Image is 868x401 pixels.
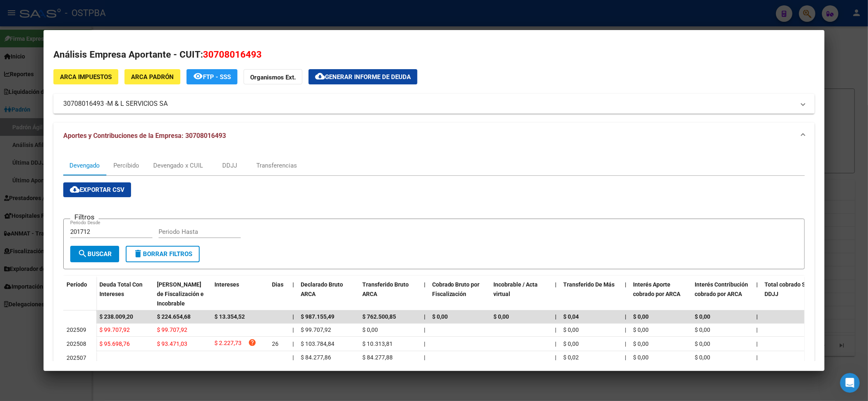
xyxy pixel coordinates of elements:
[157,281,204,307] span: [PERSON_NAME] de Fiscalización e Incobrable
[193,71,203,81] mat-icon: remove_red_eye
[622,276,630,312] datatable-header-cell: |
[153,161,203,170] div: Devengado x CUIL
[692,276,753,312] datatable-header-cell: Interés Contribución cobrado por ARCA
[625,326,626,333] span: |
[157,340,187,347] span: $ 93.471,03
[53,69,118,84] button: ARCA Impuestos
[309,69,417,84] button: Generar informe de deuda
[292,340,294,347] span: |
[757,326,758,333] span: |
[63,182,131,197] button: Exportar CSV
[564,281,615,288] span: Transferido De Más
[552,276,560,312] datatable-header-cell: |
[564,340,579,347] span: $ 0,00
[126,246,200,262] button: Borrar Filtros
[69,161,100,170] div: Devengado
[362,340,393,347] span: $ 10.313,81
[186,69,237,84] button: FTP - SSS
[67,354,86,361] span: 202507
[564,313,579,320] span: $ 0,04
[297,276,359,312] datatable-header-cell: Declarado Bruto ARCA
[133,250,192,258] span: Borrar Filtros
[78,250,112,258] span: Buscar
[292,354,294,361] span: |
[424,326,425,333] span: |
[63,276,96,310] datatable-header-cell: Período
[555,354,557,361] span: |
[53,48,815,62] h2: Análisis Empresa Aportante - CUIT:
[154,276,211,312] datatable-header-cell: Deuda Bruta Neto de Fiscalización e Incobrable
[70,186,124,194] span: Exportar CSV
[564,354,579,361] span: $ 0,02
[490,276,552,312] datatable-header-cell: Incobrable / Acta virtual
[53,123,815,149] mat-expansion-panel-header: Aportes y Contribuciones de la Empresa: 30708016493
[63,132,226,140] span: Aportes y Contribuciones de la Empresa: 30708016493
[560,276,622,312] datatable-header-cell: Transferido De Más
[424,313,426,320] span: |
[70,184,80,194] mat-icon: cloud_download
[301,281,343,297] span: Declarado Bruto ARCA
[325,73,411,81] span: Generar informe de deuda
[67,340,86,347] span: 202508
[292,326,294,333] span: |
[695,326,711,333] span: $ 0,00
[695,281,748,297] span: Interés Contribución cobrado por ARCA
[96,276,154,312] datatable-header-cell: Deuda Total Con Intereses
[633,326,649,333] span: $ 0,00
[432,313,448,320] span: $ 0,00
[99,326,130,333] span: $ 99.707,92
[113,161,139,170] div: Percibido
[70,212,99,221] h3: Filtros
[429,276,490,312] datatable-header-cell: Cobrado Bruto por Fiscalización
[695,354,711,361] span: $ 0,00
[633,354,649,361] span: $ 0,00
[272,281,283,288] span: Dias
[757,354,758,361] span: |
[211,276,269,312] datatable-header-cell: Intereses
[840,373,860,393] iframe: Intercom live chat
[131,73,174,81] span: ARCA Padrón
[424,281,426,288] span: |
[757,340,758,347] span: |
[157,313,191,320] span: $ 224.654,68
[214,338,242,350] span: $ 2.227,73
[250,74,296,81] strong: Organismos Ext.
[63,99,795,109] mat-panel-title: 30708016493 -
[564,326,579,333] span: $ 0,00
[78,249,87,259] mat-icon: search
[301,340,334,347] span: $ 103.784,84
[256,161,297,170] div: Transferencias
[292,281,294,288] span: |
[272,340,279,347] span: 26
[432,281,480,297] span: Cobrado Bruto por Fiscalización
[494,313,509,320] span: $ 0,00
[67,326,86,333] span: 202509
[765,281,811,297] span: Total cobrado Sin DDJJ
[244,69,302,84] button: Organismos Ext.
[757,313,758,320] span: |
[362,326,378,333] span: $ 0,00
[424,340,425,347] span: |
[107,99,168,109] span: M & L SERVICIOS SA
[157,326,187,333] span: $ 99.707,92
[421,276,429,312] datatable-header-cell: |
[124,69,180,84] button: ARCA Padrón
[60,73,112,81] span: ARCA Impuestos
[133,249,143,259] mat-icon: delete
[214,313,245,320] span: $ 13.354,52
[555,340,557,347] span: |
[762,276,823,312] datatable-header-cell: Total cobrado Sin DDJJ
[494,281,538,297] span: Incobrable / Acta virtual
[362,354,393,361] span: $ 84.277,88
[222,161,237,170] div: DDJJ
[362,313,396,320] span: $ 762.500,85
[99,340,130,347] span: $ 95.698,76
[362,281,409,297] span: Transferido Bruto ARCA
[633,340,649,347] span: $ 0,00
[625,340,626,347] span: |
[99,281,143,297] span: Deuda Total Con Intereses
[301,326,331,333] span: $ 99.707,92
[301,354,331,361] span: $ 84.277,86
[625,281,627,288] span: |
[70,246,119,262] button: Buscar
